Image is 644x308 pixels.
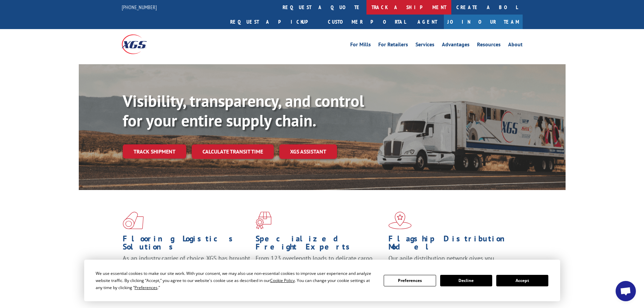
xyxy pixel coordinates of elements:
[270,278,295,283] span: Cookie Policy
[415,42,434,49] a: Services
[496,275,548,286] button: Accept
[444,15,523,29] a: Join Our Team
[440,275,492,286] button: Decline
[384,275,436,286] button: Preferences
[256,254,383,284] p: From 123 overlength loads to delicate cargo, our experienced staff knows the best way to move you...
[477,42,501,49] a: Resources
[350,42,371,49] a: For Mills
[123,235,251,254] h1: Flooring Logistics Solutions
[616,281,636,301] a: Open chat
[123,254,250,278] span: As an industry carrier of choice, XGS has brought innovation and dedication to flooring logistics...
[225,15,323,29] a: Request a pickup
[135,285,158,290] span: Preferences
[411,15,444,29] a: Agent
[323,15,411,29] a: Customer Portal
[508,42,523,49] a: About
[192,144,274,159] a: Calculate transit time
[388,254,513,270] span: Our agile distribution network gives you nationwide inventory management on demand.
[388,212,412,229] img: xgs-icon-flagship-distribution-model-red
[279,144,337,159] a: XGS ASSISTANT
[256,235,383,254] h1: Specialized Freight Experts
[123,90,364,131] b: Visibility, transparency, and control for your entire supply chain.
[388,235,516,254] h1: Flagship Distribution Model
[256,212,271,229] img: xgs-icon-focused-on-flooring-red
[96,270,376,291] div: We use essential cookies to make our site work. With your consent, we may also use non-essential ...
[122,4,157,10] a: [PHONE_NUMBER]
[84,260,560,301] div: Cookie Consent Prompt
[378,42,408,49] a: For Retailers
[442,42,470,49] a: Advantages
[123,144,186,159] a: Track shipment
[123,212,144,229] img: xgs-icon-total-supply-chain-intelligence-red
